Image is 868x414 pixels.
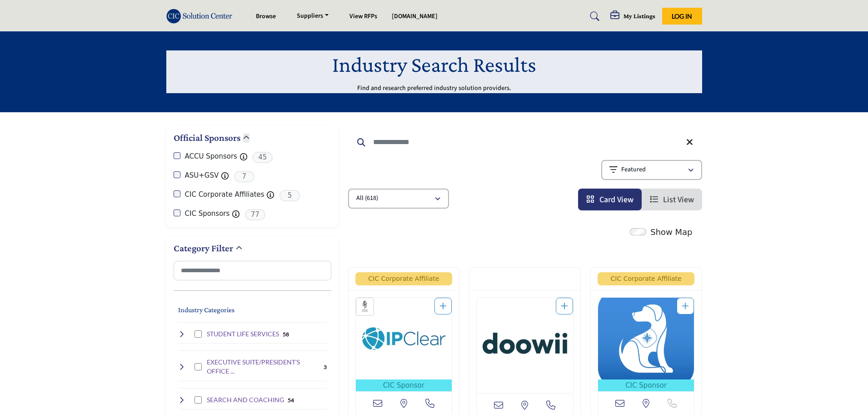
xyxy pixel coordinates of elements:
p: Featured [621,165,646,175]
a: Browse [256,12,276,21]
b: 58 [283,331,289,338]
span: CIC Corporate Affiliate [598,272,695,285]
h1: Industry Search Results [332,50,536,79]
p: All (618) [356,194,378,203]
button: Industry Categories [178,304,234,315]
button: Featured [601,160,702,180]
span: Log In [672,12,692,20]
h5: My Listings [624,12,655,20]
h4: STUDENT LIFE SERVICES: Campus engagement, residential life, and student activity management solut... [207,329,279,339]
img: Doowii, Inc. [477,298,573,393]
div: 54 Results For SEARCH AND COACHING [288,396,294,404]
a: Open Listing in new tab [598,298,694,392]
input: Search Category [174,261,331,280]
img: Student Ally, Inc. [598,298,694,379]
span: CIC Sponsor [600,380,693,391]
a: Search [581,9,605,24]
input: Search Keyword [348,131,702,153]
h4: SEARCH AND COACHING: Executive search services, leadership coaching, and professional development... [207,395,284,404]
input: CIC Sponsors checkbox [174,209,180,216]
span: Card View [599,194,634,205]
div: My Listings [610,11,655,22]
li: List View [642,189,702,210]
label: ACCU Sponsors [185,151,237,162]
span: 7 [234,171,254,182]
a: Add To List [561,301,568,312]
input: Select STUDENT LIFE SERVICES checkbox [195,330,202,338]
div: 58 Results For STUDENT LIFE SERVICES [283,330,289,338]
a: Open Listing in new tab [356,298,452,392]
span: 77 [245,209,265,220]
button: All (618) [348,189,449,209]
input: Select EXECUTIVE SUITE/PRESIDENT'S OFFICE SERVICES checkbox [195,363,202,370]
button: Log In [662,8,702,25]
a: Suppliers [290,10,335,23]
label: ASU+GSV [185,170,219,181]
p: Find and research preferred industry solution providers. [357,84,511,93]
img: Site Logo [166,9,237,24]
span: 5 [279,190,300,201]
a: View List [650,194,694,205]
a: View RFPs [349,12,377,21]
a: Add To List [682,301,689,312]
a: Open Listing in new tab [477,298,573,393]
span: List View [663,194,694,205]
span: CIC Sponsor [358,380,450,391]
input: Select SEARCH AND COACHING checkbox [195,396,202,404]
div: 3 Results For EXECUTIVE SUITE/PRESIDENT'S OFFICE SERVICES [324,363,327,371]
img: IP Clearing House [356,298,452,379]
input: CIC Corporate Affiliates checkbox [174,190,180,197]
li: Card View [578,189,642,210]
h2: Category Filter [174,242,233,255]
input: ASU+GSV checkbox [174,171,180,178]
a: View Card [586,194,634,205]
span: CIC Corporate Affiliate [355,272,453,285]
b: 3 [324,364,327,370]
label: CIC Corporate Affiliates [185,190,264,200]
h2: Official Sponsors [174,131,240,145]
h4: EXECUTIVE SUITE/PRESIDENT'S OFFICE SERVICES: Strategic planning, leadership support, and executiv... [207,358,320,375]
img: ACCU Sponsors Badge Icon [359,300,371,313]
input: ACCU Sponsors checkbox [174,152,180,159]
label: CIC Sponsors [185,209,230,219]
b: 54 [288,397,294,404]
span: 45 [252,152,273,163]
a: [DOMAIN_NAME] [392,12,438,21]
a: Add To List [439,301,447,312]
label: Show Map [650,226,692,238]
